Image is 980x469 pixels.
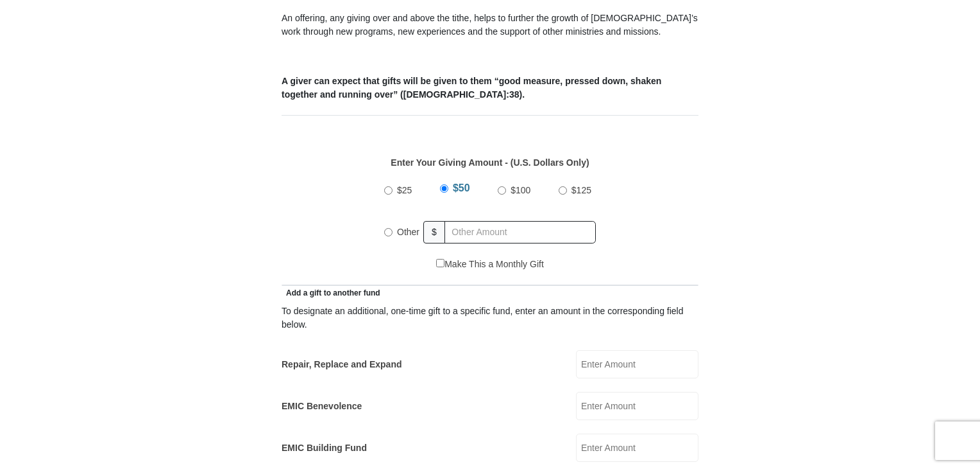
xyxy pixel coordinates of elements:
[282,400,362,413] label: EMIC Benevolence
[576,350,698,378] input: Enter Amount
[511,185,530,195] span: $100
[391,157,589,168] strong: Enter Your Giving Amount - (U.S. Dollars Only)
[397,227,419,237] span: Other
[397,185,412,195] span: $25
[282,12,698,39] p: An offering, any giving over and above the tithe, helps to further the growth of [DEMOGRAPHIC_DAT...
[453,182,470,193] span: $50
[571,185,591,195] span: $125
[282,288,380,297] span: Add a gift to another fund
[436,258,544,271] label: Make This a Monthly Gift
[282,358,402,371] label: Repair, Replace and Expand
[282,305,698,332] div: To designate an additional, one-time gift to a specific fund, enter an amount in the correspondin...
[576,434,698,462] input: Enter Amount
[576,392,698,420] input: Enter Amount
[282,76,661,100] b: A giver can expect that gifts will be given to them “good measure, pressed down, shaken together ...
[444,221,596,243] input: Other Amount
[423,221,445,243] span: $
[282,441,367,455] label: EMIC Building Fund
[436,259,444,267] input: Make This a Monthly Gift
